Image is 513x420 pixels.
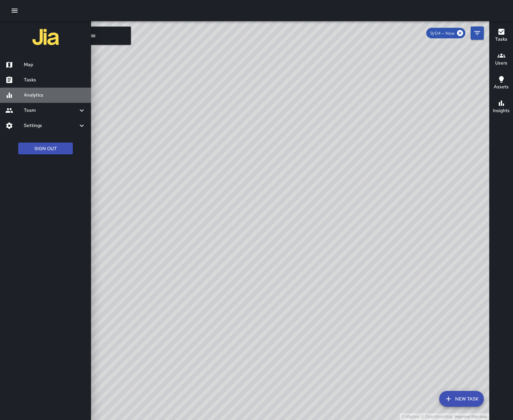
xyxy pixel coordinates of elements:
h6: Settings [24,122,78,129]
h6: Tasks [495,36,507,43]
h6: Tasks [24,76,86,84]
button: Sign Out [18,143,73,155]
h6: Users [495,60,507,67]
img: jia-logo [32,24,59,50]
button: New Task [439,391,484,407]
h6: Team [24,107,78,114]
h6: Map [24,61,86,68]
h6: Analytics [24,92,86,99]
h6: Assets [494,83,509,91]
h6: Insights [493,107,510,114]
